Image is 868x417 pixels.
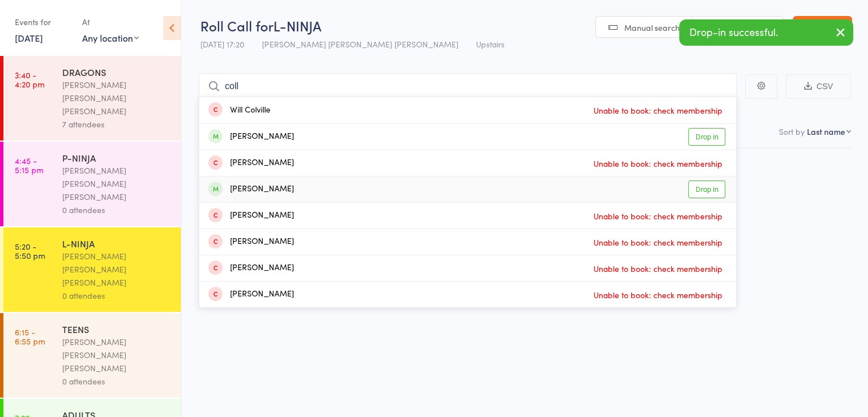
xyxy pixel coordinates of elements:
div: [PERSON_NAME] [208,209,294,222]
span: Unable to book: check membership [591,155,725,172]
button: CSV [786,74,851,99]
a: [DATE] [15,31,43,44]
span: Roll Call for [200,16,273,35]
div: 0 attendees [62,375,171,388]
div: 7 attendees [62,118,171,131]
div: DRAGONS [62,66,171,78]
input: Search by name [199,73,737,99]
div: 0 attendees [62,289,171,302]
a: 6:15 -6:55 pmTEENS[PERSON_NAME] [PERSON_NAME] [PERSON_NAME]0 attendees [3,313,181,398]
a: Drop in [688,128,725,146]
span: L-NINJA [273,16,321,35]
div: [PERSON_NAME] [PERSON_NAME] [PERSON_NAME] [62,78,171,118]
div: [PERSON_NAME] [208,130,294,143]
span: Unable to book: check membership [591,234,725,251]
a: Drop in [688,181,725,198]
span: [PERSON_NAME] [PERSON_NAME] [PERSON_NAME] [262,38,458,50]
div: [PERSON_NAME] [208,157,294,170]
label: Sort by [779,126,805,137]
div: [PERSON_NAME] [208,235,294,248]
a: 5:20 -5:50 pmL-NINJA[PERSON_NAME] [PERSON_NAME] [PERSON_NAME]0 attendees [3,227,181,312]
span: Unable to book: check membership [591,207,725,224]
div: Current / Next Rank [656,171,846,178]
span: Unable to book: check membership [591,102,725,119]
a: 3:40 -4:20 pmDRAGONS[PERSON_NAME] [PERSON_NAME] [PERSON_NAME]7 attendees [3,56,181,141]
div: P-NINJA [62,151,171,164]
div: Events for [15,13,71,31]
a: 4:45 -5:15 pmP-NINJA[PERSON_NAME] [PERSON_NAME] [PERSON_NAME]0 attendees [3,142,181,226]
time: 4:45 - 5:15 pm [15,156,43,174]
span: Upstairs [476,38,504,50]
div: [PERSON_NAME] [208,183,294,196]
div: Will Colville [208,104,271,117]
div: [PERSON_NAME] [PERSON_NAME] [PERSON_NAME] [62,250,171,289]
div: 0 attendees [62,203,171,216]
span: Manual search [624,22,680,33]
div: Any location [82,31,139,44]
div: [PERSON_NAME] [208,288,294,301]
time: 3:40 - 4:20 pm [15,70,45,89]
div: Style [651,154,851,184]
div: [PERSON_NAME] [PERSON_NAME] [PERSON_NAME] [62,335,171,375]
div: Drop-in successful. [679,19,853,46]
div: At [82,13,139,31]
span: Unable to book: check membership [591,286,725,303]
div: L-NINJA [62,237,171,250]
div: Last name [807,126,845,137]
span: Unable to book: check membership [591,260,725,277]
div: TEENS [62,323,171,335]
div: [PERSON_NAME] [PERSON_NAME] [PERSON_NAME] [62,164,171,203]
a: Exit roll call [793,16,852,39]
time: 5:20 - 5:50 pm [15,242,45,260]
span: [DATE] 17:20 [200,38,244,50]
div: [PERSON_NAME] [208,262,294,275]
time: 6:15 - 6:55 pm [15,327,45,346]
